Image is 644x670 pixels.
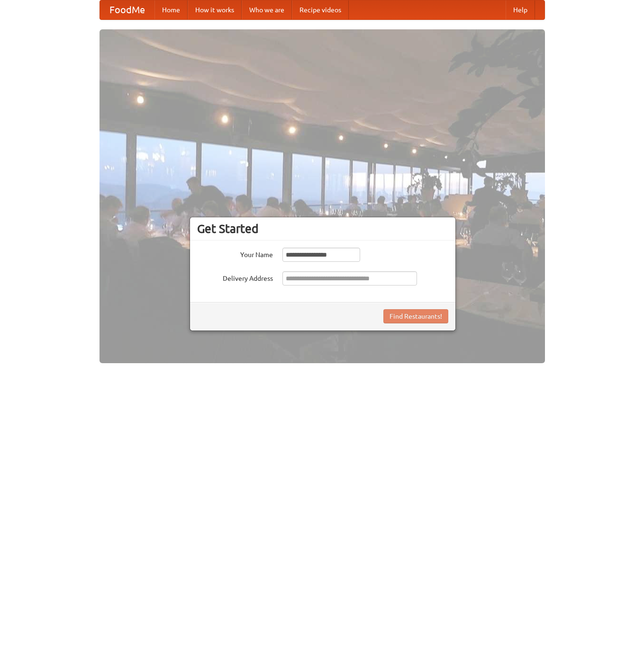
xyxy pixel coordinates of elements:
[242,0,292,19] a: Who we are
[100,0,154,19] a: FoodMe
[292,0,349,19] a: Recipe videos
[188,0,242,19] a: How it works
[154,0,188,19] a: Home
[197,271,273,283] label: Delivery Address
[197,248,273,259] label: Your Name
[506,0,535,19] a: Help
[197,222,448,236] h3: Get Started
[383,309,448,323] button: Find Restaurants!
